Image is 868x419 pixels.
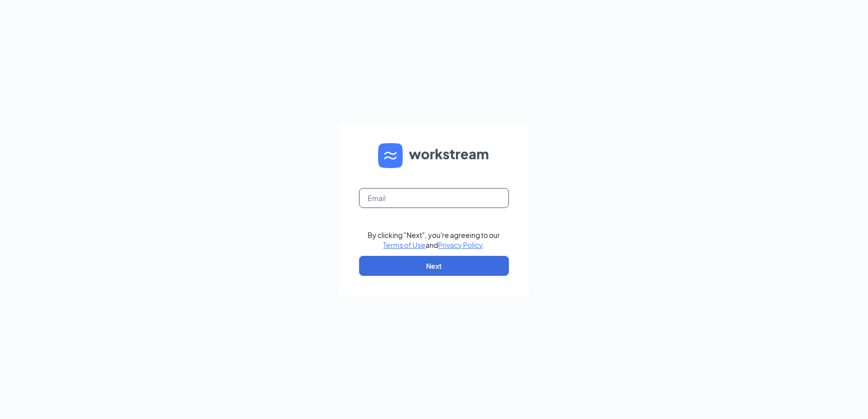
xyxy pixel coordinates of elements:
[384,240,426,249] a: Terms of Use
[359,188,509,208] input: Email
[359,256,509,276] button: Next
[368,230,500,250] div: By clicking "Next", you're agreeing to our and .
[378,143,490,168] img: WS logo and Workstream text
[438,240,483,249] a: Privacy Policy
